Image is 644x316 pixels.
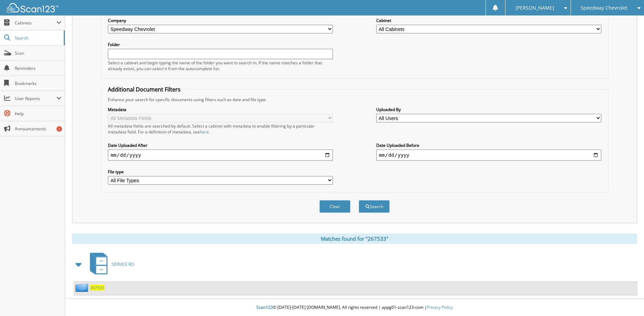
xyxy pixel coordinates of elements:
[65,299,644,316] div: © [DATE]-[DATE] [DOMAIN_NAME]. All rights reserved | appg01-scan123-com |
[581,6,627,10] span: Speedway Chevrolet
[108,107,333,112] label: Metadata
[427,304,453,310] a: Privacy Policy
[319,200,350,213] button: Clear
[57,126,62,132] div: 1
[108,123,333,135] div: All metadata fields are searched by default. Select a cabinet with metadata to enable filtering b...
[15,20,57,26] span: Cabinets
[7,3,59,12] img: scan123-logo-white.svg
[15,80,61,86] span: Bookmarks
[359,200,390,213] button: Search
[376,18,601,23] label: Cabinet
[376,150,601,161] input: end
[104,97,605,102] div: Enhance your search for specific documents using filters such as date and file type.
[112,261,134,267] span: SERVICE RO
[15,96,57,101] span: User Reports
[108,60,333,72] div: Select a cabinet and begin typing the name of the folder you want to search in. If the name match...
[15,111,61,117] span: Help
[104,86,184,93] legend: Additional Document Filters
[15,35,60,41] span: Search
[376,142,601,148] label: Date Uploaded Before
[72,233,637,244] div: Matches found for "267533"
[256,304,273,310] span: Scan123
[15,50,61,56] span: Scan
[108,150,333,161] input: start
[200,129,209,135] a: here
[108,142,333,148] label: Date Uploaded After
[108,18,333,23] label: Company
[108,169,333,175] label: File type
[610,283,644,316] iframe: Chat Widget
[90,285,104,291] a: 267533
[86,251,134,278] a: SERVICE RO
[515,6,554,10] span: [PERSON_NAME]
[75,283,90,292] img: folder2.png
[15,65,61,71] span: Reminders
[376,107,601,112] label: Uploaded By
[15,126,61,132] span: Announcements
[108,42,333,47] label: Folder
